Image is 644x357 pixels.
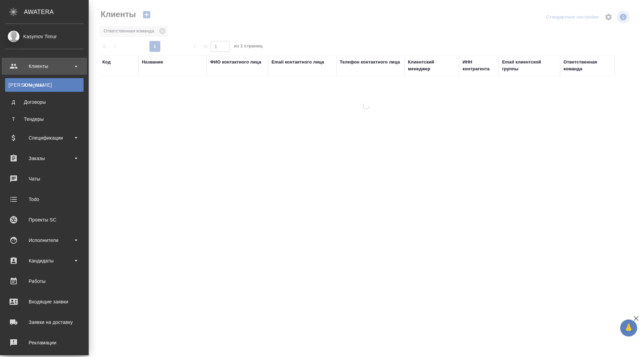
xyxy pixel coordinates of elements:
[5,95,84,109] a: ДДоговоры
[272,59,324,66] div: Email контактного лица
[5,317,84,327] div: Заявки на доставку
[620,319,637,337] button: 🙏
[408,59,456,72] div: Клиентский менеджер
[9,99,80,105] div: Договоры
[502,59,557,72] div: Email клиентской группы
[5,194,84,204] div: Todo
[2,314,87,331] a: Заявки на доставку
[5,153,84,163] div: Заказы
[5,235,84,245] div: Исполнители
[5,338,84,348] div: Рекламации
[623,321,634,335] span: 🙏
[463,59,495,72] div: ИНН контрагента
[5,78,84,92] a: [PERSON_NAME]Клиенты
[5,174,84,184] div: Чаты
[2,334,87,351] a: Рекламации
[210,59,261,66] div: ФИО контактного лица
[2,191,87,208] a: Todo
[5,61,84,71] div: Клиенты
[102,59,111,66] div: Код
[2,273,87,290] a: Работы
[340,59,400,66] div: Телефон контактного лица
[9,82,80,88] div: Клиенты
[5,112,84,126] a: ТТендеры
[2,211,87,228] a: Проекты SC
[5,215,84,225] div: Проекты SC
[2,293,87,310] a: Входящие заявки
[5,297,84,307] div: Входящие заявки
[563,59,611,72] div: Ответственная команда
[24,5,89,19] div: AWATERA
[5,133,84,143] div: Спецификации
[5,33,84,40] div: Kasymov Timur
[9,116,80,123] div: Тендеры
[2,170,87,187] a: Чаты
[5,276,84,286] div: Работы
[5,256,84,266] div: Кандидаты
[142,59,163,66] div: Название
